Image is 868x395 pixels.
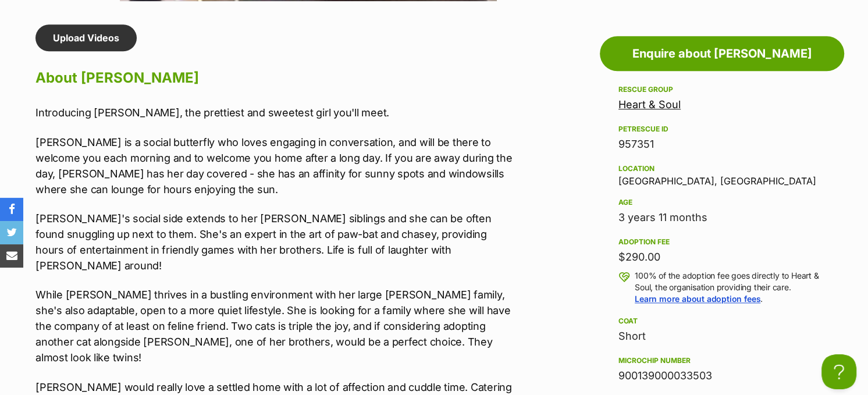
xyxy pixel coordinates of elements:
[618,124,826,134] div: PetRescue ID
[618,328,826,344] div: Short
[618,209,826,226] div: 3 years 11 months
[35,211,516,273] p: [PERSON_NAME]'s social side extends to her [PERSON_NAME] siblings and she can be often found snug...
[618,356,826,365] div: Microchip number
[618,198,826,207] div: Age
[618,249,826,265] div: $290.00
[35,287,516,365] p: While [PERSON_NAME] thrives in a bustling environment with her large [PERSON_NAME] family, she's ...
[618,164,826,173] div: Location
[600,36,844,71] a: Enquire about [PERSON_NAME]
[618,98,681,111] a: Heart & Soul
[618,237,826,247] div: Adoption fee
[821,354,856,389] iframe: Help Scout Beacon - Open
[35,24,137,51] a: Upload Videos
[618,316,826,326] div: Coat
[635,294,760,304] a: Learn more about adoption fees
[35,134,516,197] p: [PERSON_NAME] is a social butterfly who loves engaging in conversation, and will be there to welc...
[35,105,516,120] p: Introducing [PERSON_NAME], the prettiest and sweetest girl you'll meet.
[618,85,826,94] div: Rescue group
[618,368,826,384] div: 900139000033503
[618,136,826,152] div: 957351
[618,162,826,186] div: [GEOGRAPHIC_DATA], [GEOGRAPHIC_DATA]
[635,270,826,305] p: 100% of the adoption fee goes directly to Heart & Soul, the organisation providing their care. .
[35,65,516,91] h2: About [PERSON_NAME]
